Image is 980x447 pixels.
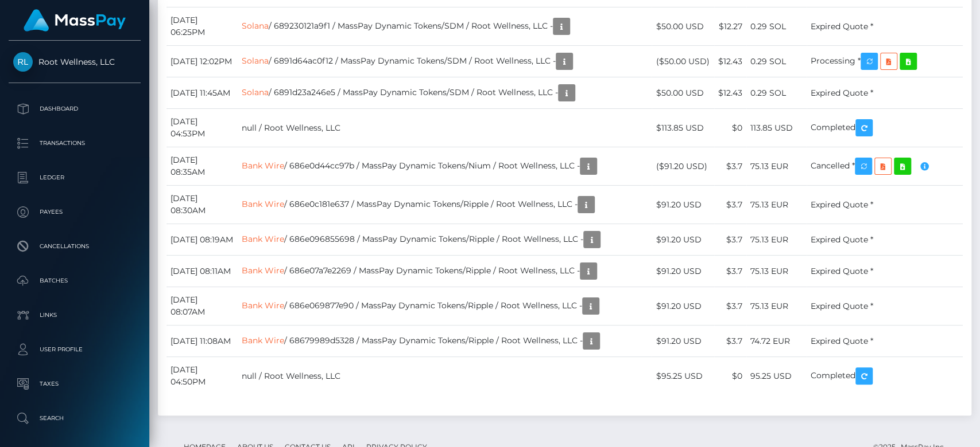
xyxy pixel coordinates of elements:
a: User Profile [9,335,141,364]
td: / 686e069877e90 / MassPay Dynamic Tokens/Ripple / Root Wellness, LLC - [238,287,652,326]
td: null / Root Wellness, LLC [238,357,652,395]
td: $3.7 [714,256,746,287]
a: Payees [9,198,141,226]
td: / 6891d64ac0f12 / MassPay Dynamic Tokens/SDM / Root Wellness, LLC - [238,46,652,77]
img: MassPay Logo [24,9,126,32]
a: Cancellations [9,232,141,261]
p: Payees [13,203,136,221]
td: 75.13 EUR [746,287,807,326]
p: Ledger [13,169,136,186]
a: Bank Wire [242,160,284,171]
td: Completed [807,357,963,395]
td: $12.27 [714,7,746,46]
p: Search [13,410,136,427]
img: Root Wellness, LLC [13,52,33,72]
a: Solana [242,87,269,97]
td: / 686e0c181e637 / MassPay Dynamic Tokens/Ripple / Root Wellness, LLC - [238,186,652,224]
td: [DATE] 11:08AM [166,326,238,357]
td: [DATE] 08:30AM [166,186,238,224]
td: null / Root Wellness, LLC [238,109,652,147]
td: Expired Quote * [807,77,963,109]
p: User Profile [13,341,136,358]
td: ($91.20 USD) [652,147,714,186]
a: Taxes [9,370,141,398]
td: 113.85 USD [746,109,807,147]
a: Ledger [9,163,141,192]
a: Bank Wire [242,199,284,209]
td: / 686e07a7e2269 / MassPay Dynamic Tokens/Ripple / Root Wellness, LLC - [238,256,652,287]
td: Expired Quote * [807,7,963,46]
td: $50.00 USD [652,7,714,46]
td: Completed [807,109,963,147]
a: Batches [9,266,141,295]
td: Expired Quote * [807,326,963,357]
td: [DATE] 11:45AM [166,77,238,109]
td: [DATE] 08:11AM [166,256,238,287]
a: Dashboard [9,95,141,123]
td: Cancelled * [807,147,963,186]
a: Bank Wire [242,234,284,244]
a: Search [9,404,141,433]
p: Cancellations [13,238,136,255]
td: $12.43 [714,46,746,77]
td: Expired Quote * [807,224,963,256]
p: Transactions [13,135,136,152]
td: / 68679989d5328 / MassPay Dynamic Tokens/Ripple / Root Wellness, LLC - [238,326,652,357]
td: $91.20 USD [652,326,714,357]
td: $91.20 USD [652,256,714,287]
td: $50.00 USD [652,77,714,109]
a: Solana [242,21,269,31]
td: $3.7 [714,147,746,186]
td: 95.25 USD [746,357,807,395]
td: / 689230121a9f1 / MassPay Dynamic Tokens/SDM / Root Wellness, LLC - [238,7,652,46]
p: Taxes [13,375,136,393]
td: Expired Quote * [807,256,963,287]
td: [DATE] 04:50PM [166,357,238,395]
td: $91.20 USD [652,186,714,224]
td: / 686e0d44cc97b / MassPay Dynamic Tokens/Nium / Root Wellness, LLC - [238,147,652,186]
a: Links [9,301,141,330]
p: Links [13,307,136,324]
td: Processing * [807,46,963,77]
td: $113.85 USD [652,109,714,147]
td: 0.29 SOL [746,77,807,109]
td: $91.20 USD [652,287,714,326]
td: Expired Quote * [807,287,963,326]
td: $12.43 [714,77,746,109]
td: ($50.00 USD) [652,46,714,77]
td: 75.13 EUR [746,256,807,287]
td: $3.7 [714,224,746,256]
td: [DATE] 12:02PM [166,46,238,77]
td: Expired Quote * [807,186,963,224]
td: $95.25 USD [652,357,714,395]
a: Solana [242,56,269,66]
td: $0 [714,357,746,395]
td: / 6891d23a246e5 / MassPay Dynamic Tokens/SDM / Root Wellness, LLC - [238,77,652,109]
td: [DATE] 06:25PM [166,7,238,46]
a: Transactions [9,129,141,158]
td: 75.13 EUR [746,224,807,256]
td: / 686e096855698 / MassPay Dynamic Tokens/Ripple / Root Wellness, LLC - [238,224,652,256]
td: 75.13 EUR [746,147,807,186]
span: Root Wellness, LLC [9,57,141,67]
td: 0.29 SOL [746,7,807,46]
td: $91.20 USD [652,224,714,256]
td: 74.72 EUR [746,326,807,357]
p: Dashboard [13,100,136,117]
td: $3.7 [714,326,746,357]
p: Batches [13,272,136,289]
td: [DATE] 08:19AM [166,224,238,256]
a: Bank Wire [242,335,284,346]
td: [DATE] 04:53PM [166,109,238,147]
td: $3.7 [714,287,746,326]
td: 75.13 EUR [746,186,807,224]
td: [DATE] 08:35AM [166,147,238,186]
a: Bank Wire [242,300,284,311]
td: $3.7 [714,186,746,224]
a: Bank Wire [242,265,284,276]
td: 0.29 SOL [746,46,807,77]
td: [DATE] 08:07AM [166,287,238,326]
td: $0 [714,109,746,147]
